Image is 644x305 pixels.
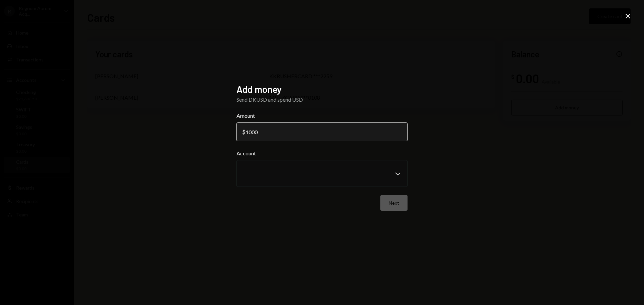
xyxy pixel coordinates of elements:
[236,160,408,187] button: Account
[236,149,408,157] label: Account
[236,122,408,141] input: 0.00
[242,129,246,135] div: $
[236,112,408,120] label: Amount
[236,83,408,96] h2: Add money
[236,96,408,104] div: Send DKUSD and spend USD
